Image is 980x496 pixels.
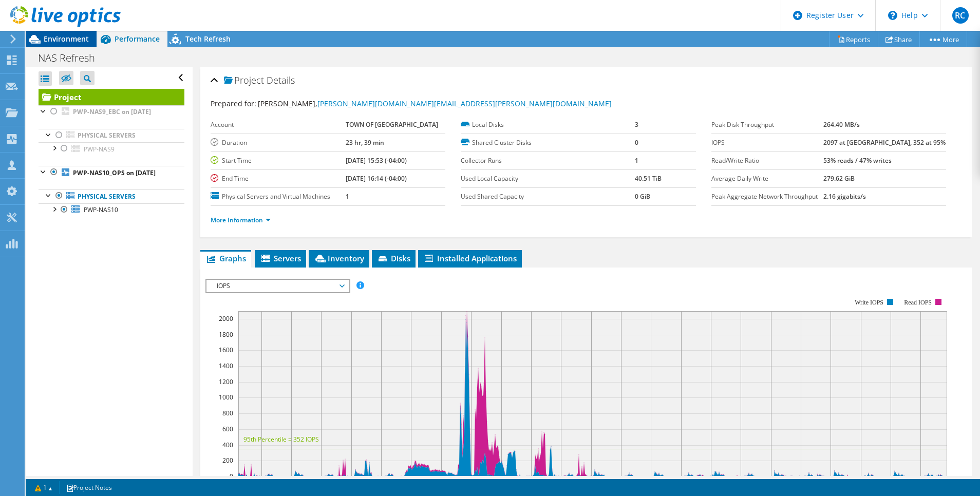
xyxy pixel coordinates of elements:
span: Disks [377,253,410,263]
text: 400 [222,441,233,449]
text: Write IOPS [855,299,883,306]
text: 600 [222,425,233,433]
b: 0 [635,138,638,147]
b: [DATE] 16:14 (-04:00) [346,174,407,183]
a: 1 [28,481,60,494]
span: Details [267,74,295,86]
a: More Information [211,216,271,224]
a: Physical Servers [39,189,184,203]
a: PWP-NAS10 [39,203,184,217]
span: Environment [44,34,89,44]
text: 1400 [219,361,233,370]
span: PWP-NAS10 [84,205,118,214]
a: Project Notes [59,481,119,494]
span: Graphs [205,253,246,263]
span: RC [952,7,969,24]
label: Peak Disk Throughput [711,120,823,130]
text: Read IOPS [904,299,932,306]
a: [PERSON_NAME][DOMAIN_NAME][EMAIL_ADDRESS][PERSON_NAME][DOMAIN_NAME] [317,99,612,108]
b: 53% reads / 47% writes [823,156,892,165]
label: Peak Aggregate Network Throughput [711,192,823,202]
b: 0 GiB [635,192,650,201]
b: 1 [346,192,349,201]
label: Start Time [211,156,346,166]
label: Read/Write Ratio [711,156,823,166]
b: 2.16 gigabits/s [823,192,866,201]
label: IOPS [711,138,823,148]
b: 40.51 TiB [635,174,662,183]
b: 264.40 MB/s [823,120,860,129]
label: Collector Runs [461,156,634,166]
span: Performance [115,34,160,44]
a: Physical Servers [39,129,184,142]
b: TOWN OF [GEOGRAPHIC_DATA] [346,120,438,129]
text: 1200 [219,377,233,386]
label: Used Local Capacity [461,174,634,184]
b: 279.62 GiB [823,174,855,183]
svg: \n [888,11,897,20]
text: 1600 [219,346,233,354]
span: IOPS [212,280,344,292]
b: 1 [635,156,638,165]
a: PWP-NAS9_EBC on [DATE] [39,105,184,119]
label: End Time [211,174,346,184]
span: Project [224,75,264,86]
label: Shared Cluster Disks [461,138,634,148]
text: 0 [230,472,233,481]
a: Reports [829,31,878,47]
span: Servers [260,253,301,263]
span: Installed Applications [423,253,517,263]
text: 2000 [219,314,233,323]
span: Inventory [314,253,364,263]
text: 95th Percentile = 352 IOPS [243,435,319,444]
a: PWP-NAS9 [39,142,184,156]
a: More [919,31,967,47]
label: Used Shared Capacity [461,192,634,202]
label: Local Disks [461,120,634,130]
text: 800 [222,409,233,417]
label: Prepared for: [211,99,256,108]
a: Share [878,31,920,47]
b: 3 [635,120,638,129]
b: 2097 at [GEOGRAPHIC_DATA], 352 at 95% [823,138,946,147]
b: 23 hr, 39 min [346,138,384,147]
label: Average Daily Write [711,174,823,184]
span: Tech Refresh [185,34,231,44]
b: [DATE] 15:53 (-04:00) [346,156,407,165]
text: 1800 [219,330,233,339]
label: Account [211,120,346,130]
h1: NAS Refresh [33,52,111,64]
text: 200 [222,456,233,465]
b: PWP-NAS9_EBC on [DATE] [73,107,151,116]
label: Duration [211,138,346,148]
text: 1000 [219,393,233,402]
span: [PERSON_NAME], [258,99,612,108]
b: PWP-NAS10_OPS on [DATE] [73,168,156,177]
a: Project [39,89,184,105]
span: PWP-NAS9 [84,145,115,154]
a: PWP-NAS10_OPS on [DATE] [39,166,184,179]
label: Physical Servers and Virtual Machines [211,192,346,202]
